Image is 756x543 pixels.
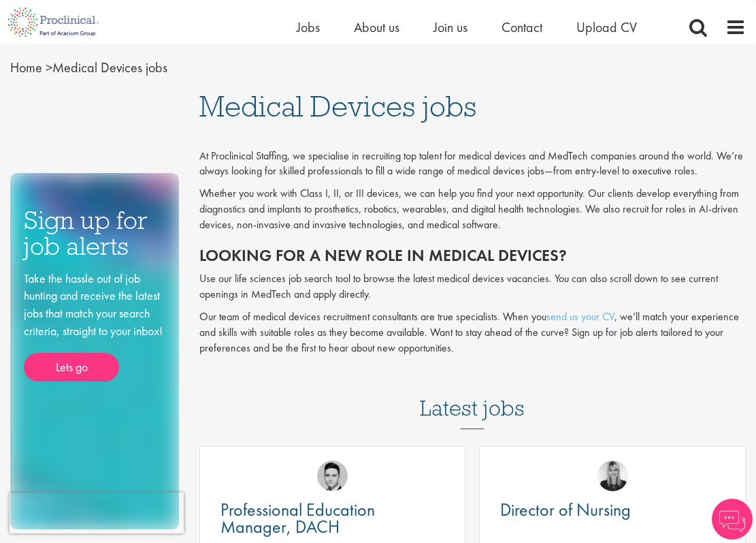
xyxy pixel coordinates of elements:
[199,149,746,180] p: At Proclinical Staffing, we specialise in recruiting top talent for medical devices and MedTech c...
[10,493,184,533] iframe: reCAPTCHA
[46,59,52,76] span: >
[24,353,119,382] a: Lets go
[199,247,746,264] h2: Looking for a new role in medical devices?
[712,499,753,540] img: Chatbot
[199,88,476,125] span: Medical Devices jobs
[24,207,165,260] h3: Sign up for job alerts
[10,59,167,76] span: Medical Devices jobs
[433,18,467,36] a: Join us
[297,18,320,36] a: Jobs
[220,498,375,538] span: Professional Education Manager, DACH
[576,18,637,36] a: Upload CV
[546,309,614,324] a: send us your CV
[199,309,746,356] p: Our team of medical devices recruitment consultants are true specialists. When you , we’ll match ...
[420,362,525,429] h3: Latest jobs
[10,59,42,76] a: breadcrumb link to Home
[317,461,348,491] img: Connor Lynes
[24,270,165,382] div: Take the hassle out of job hunting and receive the latest jobs that match your search criteria, s...
[354,18,399,36] a: About us
[500,501,725,518] a: Director of Nursing
[502,18,542,36] a: Contact
[199,186,746,233] p: Whether you work with Class I, II, or III devices, we can help you find your next opportunity. Ou...
[220,501,445,536] a: Professional Education Manager, DACH
[199,271,746,302] p: Use our life sciences job search tool to browse the latest medical devices vacancies. You can als...
[597,461,628,491] img: Janelle Jones
[500,498,631,521] span: Director of Nursing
